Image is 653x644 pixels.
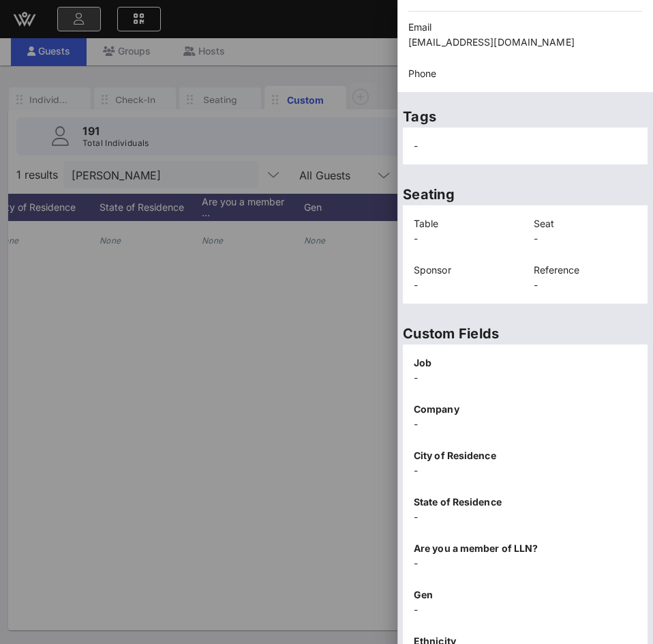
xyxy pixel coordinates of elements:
p: [EMAIL_ADDRESS][DOMAIN_NAME] [408,35,642,50]
p: - [414,370,637,385]
p: - [414,556,637,571]
p: Tags [403,106,648,128]
p: Seating [403,184,648,205]
p: Email [408,20,642,35]
p: - [414,602,637,617]
p: State of Residence [414,495,637,510]
p: - [534,231,637,246]
p: - [414,231,517,246]
p: Job [414,355,637,370]
p: Custom Fields [403,323,648,345]
p: Table [414,216,517,231]
p: Gen [414,587,637,602]
p: - [414,417,637,432]
p: Seat [534,216,637,231]
p: Phone [408,66,642,81]
p: Sponsor [414,263,517,278]
p: Company [414,402,637,417]
p: City of Residence [414,448,637,463]
p: - [414,278,517,293]
span: - [414,140,418,151]
p: Are you a member of LLN? [414,541,637,556]
p: - [414,463,637,478]
p: - [414,510,637,525]
p: - [534,278,637,293]
p: Reference [534,263,637,278]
